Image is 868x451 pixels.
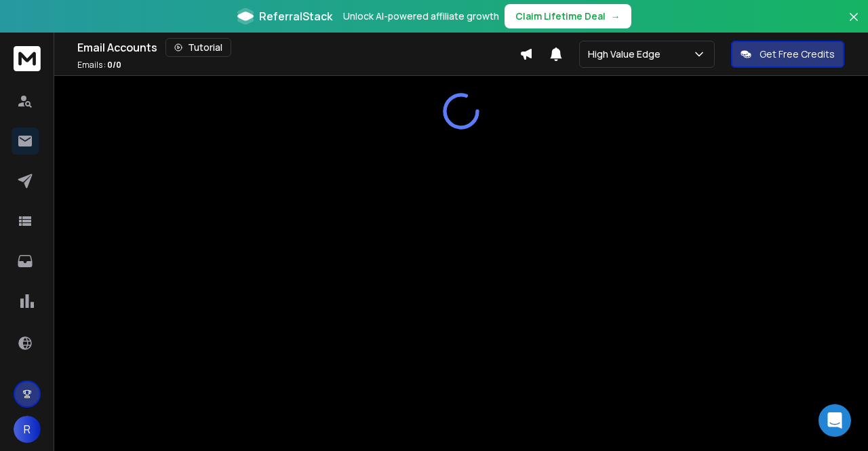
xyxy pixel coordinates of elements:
[759,47,835,61] p: Get Free Credits
[14,416,41,443] button: R
[505,4,631,28] button: Claim Lifetime Deal→
[343,9,499,23] p: Unlock AI-powered affiliate growth
[818,404,851,437] div: Open Intercom Messenger
[107,59,121,71] span: 0 / 0
[259,8,332,24] span: ReferralStack
[165,38,231,57] button: Tutorial
[611,9,620,23] span: →
[845,8,863,41] button: Close banner
[77,60,121,71] p: Emails :
[731,41,844,68] button: Get Free Credits
[77,38,519,57] div: Email Accounts
[588,47,666,61] p: High Value Edge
